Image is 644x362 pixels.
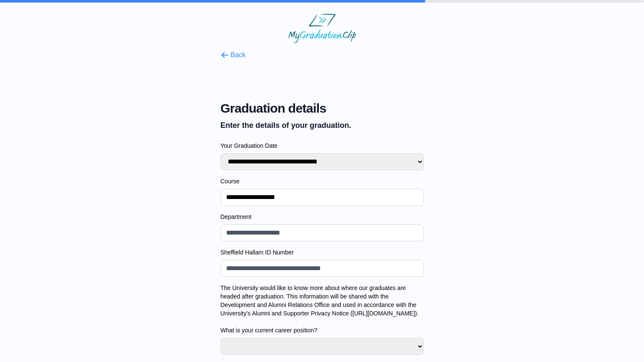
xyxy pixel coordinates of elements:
label: The University would like to know more about where our graduates are headed after graduation. Thi... [221,284,424,334]
img: MyGraduationClip [288,14,356,43]
label: Your Graduation Date [221,141,424,150]
label: Course [221,177,424,185]
span: Graduation details [221,101,424,116]
label: Department [221,213,424,221]
button: Back [221,50,246,60]
p: Enter the details of your graduation. [221,119,424,131]
label: Sheffield Hallam ID Number [221,248,424,257]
